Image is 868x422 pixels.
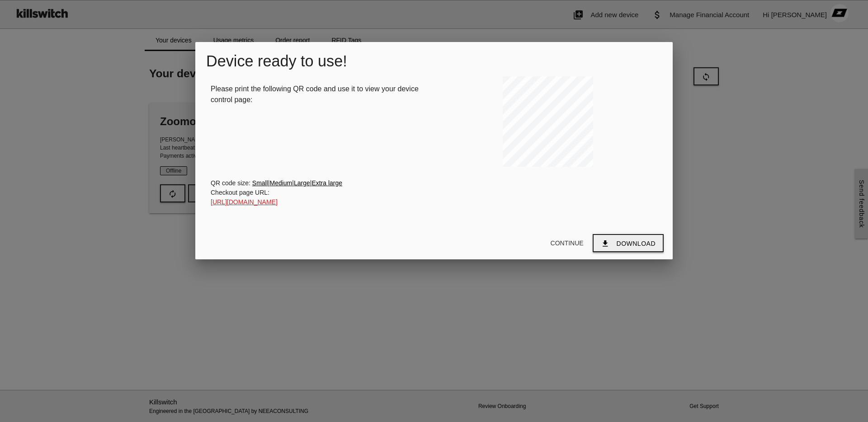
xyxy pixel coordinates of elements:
[543,235,591,251] button: Continue
[252,179,268,187] a: Small
[206,53,662,70] h4: Device ready to use!
[601,235,610,252] i: download
[311,179,342,187] a: Extra large
[211,179,250,187] span: QR code size:
[211,189,269,196] span: Checkout page URL:
[294,179,310,187] a: Large
[211,178,657,188] div: | | |
[211,198,278,206] a: [URL][DOMAIN_NAME]
[593,234,664,252] button: Downloaddownload
[269,179,292,187] a: Medium
[617,240,656,247] span: Download
[211,84,429,105] p: Please print the following QR code and use it to view your device control page:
